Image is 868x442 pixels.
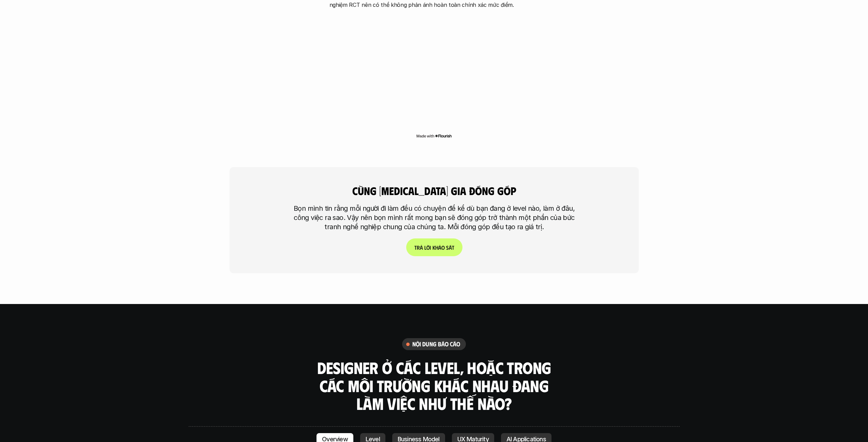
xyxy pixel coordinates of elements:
h6: nội dung báo cáo [412,340,460,348]
span: k [432,244,435,251]
span: l [424,244,426,251]
img: Made with Flourish [416,133,452,139]
h4: cùng [MEDICAL_DATA] gia đóng góp [323,184,545,197]
h3: Designer ở các level, hoặc trong các môi trường khác nhau đang làm việc như thế nào? [315,359,554,413]
span: s [446,244,448,251]
span: á [448,244,452,251]
p: Bọn mình tin rằng mỗi người đi làm đều có chuyện để kể dù bạn đang ở level nào, làm ở đâu, công v... [289,204,579,232]
span: T [414,244,416,251]
a: Trảlờikhảosát [406,238,462,256]
span: ả [438,244,441,251]
span: h [435,244,438,251]
span: ờ [426,244,429,251]
span: ả [420,244,423,251]
span: t [452,244,454,251]
span: r [416,244,420,251]
span: o [441,244,444,251]
iframe: Interactive or visual content [323,12,545,132]
span: i [429,244,431,251]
